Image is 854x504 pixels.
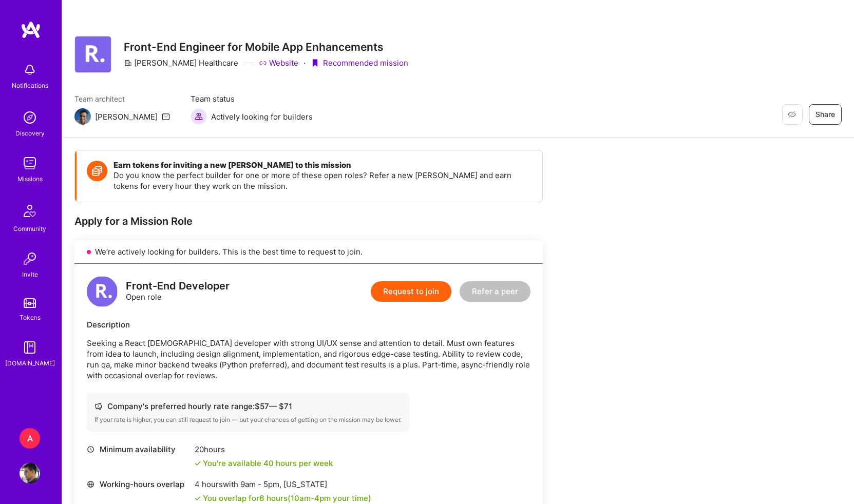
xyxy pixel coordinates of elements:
img: guide book [20,337,40,358]
div: If your rate is higher, you can still request to join — but your chances of getting on the missio... [94,416,402,424]
i: icon Check [195,495,201,501]
img: logo [21,21,41,39]
i: icon World [87,480,94,488]
div: Missions [17,173,43,184]
div: Working-hours overlap [87,479,189,490]
div: A [20,428,40,449]
img: Actively looking for builders [191,108,207,125]
i: icon EyeClosed [788,110,796,119]
img: tokens [24,298,36,308]
div: Invite [22,269,38,280]
div: You overlap for 6 hours ( your time) [203,493,371,503]
img: User Avatar [20,463,40,483]
a: A [17,428,43,449]
div: Apply for a Mission Role [74,215,543,228]
div: 4 hours with [US_STATE] [195,479,371,490]
i: icon Check [195,460,201,467]
span: Team status [191,93,313,104]
img: discovery [20,107,40,128]
span: Actively looking for builders [211,111,313,122]
div: [DOMAIN_NAME] [5,358,55,369]
div: Minimum availability [87,444,189,455]
h4: Earn tokens for inviting a new [PERSON_NAME] to this mission [113,161,532,170]
div: Description [87,319,530,330]
div: [PERSON_NAME] Healthcare [124,57,238,68]
a: User Avatar [17,463,43,483]
span: 10am - 4pm [291,493,331,503]
img: Team Architect [74,108,91,125]
div: Notifications [12,80,48,91]
img: Company Logo [74,36,111,73]
img: Token icon [87,161,107,181]
div: [PERSON_NAME] [95,111,158,122]
p: Do you know the perfect builder for one or more of these open roles? Refer a new [PERSON_NAME] an... [113,170,532,191]
i: icon Mail [162,112,170,121]
div: You're available 40 hours per week [195,458,333,469]
i: icon PurpleRibbon [311,59,319,67]
button: Refer a peer [460,281,530,302]
i: icon Cash [94,402,102,410]
div: Recommended mission [311,57,408,68]
div: Tokens [20,312,41,323]
div: Front-End Developer [126,281,230,292]
div: Discovery [15,128,45,139]
div: · [303,57,306,68]
p: Seeking a React [DEMOGRAPHIC_DATA] developer with strong UI/UX sense and attention to detail. Mus... [87,338,530,381]
i: icon Clock [87,445,94,453]
img: Community [17,199,42,223]
div: 20 hours [195,444,333,455]
div: Community [13,223,46,234]
a: Website [259,57,298,68]
h3: Front-End Engineer for Mobile App Enhancements [124,41,408,53]
span: Team architect [74,93,170,104]
img: bell [20,60,40,80]
div: We’re actively looking for builders. This is the best time to request to join. [74,240,543,264]
i: icon CompanyGray [124,59,132,67]
button: Share [809,104,842,125]
button: Request to join [371,281,451,302]
span: 9am - 5pm , [238,479,283,489]
img: teamwork [20,153,40,173]
img: Invite [20,248,40,269]
div: Open role [126,281,230,302]
span: Share [815,109,835,120]
div: Company's preferred hourly rate range: $ 57 — $ 71 [94,401,402,412]
img: logo [87,276,118,307]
